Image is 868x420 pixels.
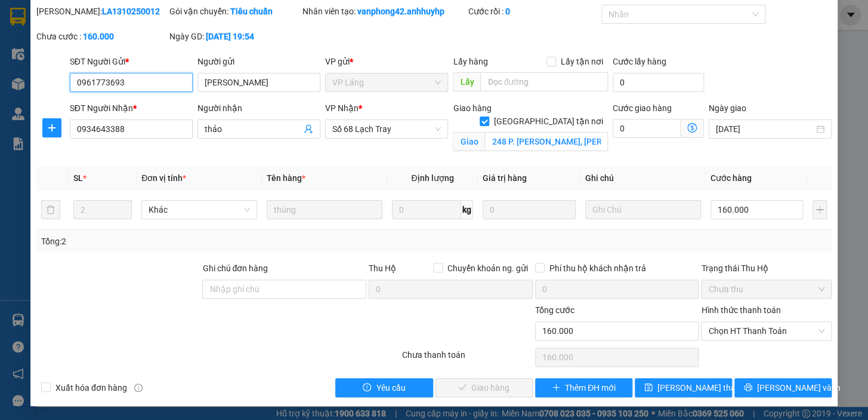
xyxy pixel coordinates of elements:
button: plus [42,118,61,137]
span: Chọn HT Thanh Toán [708,322,824,340]
span: Số 68 Lạch Tray [332,120,441,138]
span: info-circle [134,384,143,392]
span: printer [744,383,752,393]
input: Dọc đường [480,72,608,91]
span: Giá trị hàng [483,173,527,183]
b: vanphong42.anhhuyhp [357,7,444,16]
b: 160.000 [83,32,114,41]
span: dollar-circle [687,123,697,133]
span: Định lượng [411,173,453,183]
button: plusThêm ĐH mới [535,378,632,397]
button: checkGiao hàng [435,378,533,397]
span: Đơn vị tính [141,173,186,183]
b: Tiêu chuẩn [230,7,273,16]
span: plus [552,383,560,393]
div: Ngày GD: [169,30,300,43]
span: Khác [149,201,250,219]
span: Tổng cước [535,305,574,315]
span: Tên hàng [267,173,305,183]
b: LA1310250012 [102,7,160,16]
span: Cước hàng [711,173,752,183]
label: Hình thức thanh toán [701,305,780,315]
button: delete [41,200,60,219]
span: Chuyển khoản ng. gửi [443,262,533,275]
button: save[PERSON_NAME] thay đổi [635,378,732,397]
span: [PERSON_NAME] thay đổi [657,381,753,394]
span: Giao hàng [453,103,491,113]
input: Ghi Chú [585,200,701,219]
input: Ngày giao [716,122,814,136]
label: Cước giao hàng [613,103,672,113]
div: SĐT Người Nhận [70,102,193,115]
span: Lấy [453,72,480,91]
span: user-add [304,124,313,134]
span: Thu Hộ [369,263,396,273]
div: Chưa cước : [36,30,167,43]
label: Cước lấy hàng [613,57,666,66]
button: plus [813,200,827,219]
span: save [644,383,653,393]
input: Ghi chú đơn hàng [202,280,366,299]
input: 0 [483,200,576,219]
input: VD: Bàn, Ghế [267,200,382,219]
span: [GEOGRAPHIC_DATA] tận nơi [489,115,608,128]
div: Tổng: 2 [41,235,336,248]
div: VP gửi [325,55,448,68]
div: SĐT Người Gửi [70,55,193,68]
button: printer[PERSON_NAME] và In [734,378,832,397]
div: Nhân viên tạo: [302,5,467,18]
span: Chưa thu [708,280,824,298]
th: Ghi chú [580,167,706,190]
span: Giao [453,132,484,151]
label: Ngày giao [709,103,746,113]
span: Thêm ĐH mới [565,381,616,394]
div: Trạng thái Thu Hộ [701,262,832,275]
span: kg [461,200,473,219]
span: Lấy tận nơi [556,55,608,68]
input: Cước lấy hàng [613,73,704,92]
div: Người nhận [197,102,320,115]
b: 0 [505,7,510,16]
span: exclamation-circle [363,383,371,393]
div: Cước rồi : [468,5,599,18]
button: exclamation-circleYêu cầu [335,378,433,397]
span: [PERSON_NAME] và In [757,381,841,394]
span: Phí thu hộ khách nhận trả [545,262,651,275]
b: [DATE] 19:54 [206,32,254,41]
input: Giao tận nơi [484,132,608,151]
span: Xuất hóa đơn hàng [51,381,132,394]
div: Chưa thanh toán [401,348,534,369]
input: Cước giao hàng [613,119,681,138]
span: Yêu cầu [376,381,405,394]
span: VP Nhận [325,103,359,113]
label: Ghi chú đơn hàng [202,263,268,273]
div: Gói vận chuyển: [169,5,300,18]
span: SL [73,173,83,183]
div: [PERSON_NAME]: [36,5,167,18]
span: Lấy hàng [453,57,487,66]
span: plus [43,123,61,133]
span: VP Láng [332,73,441,91]
div: Người gửi [197,55,320,68]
